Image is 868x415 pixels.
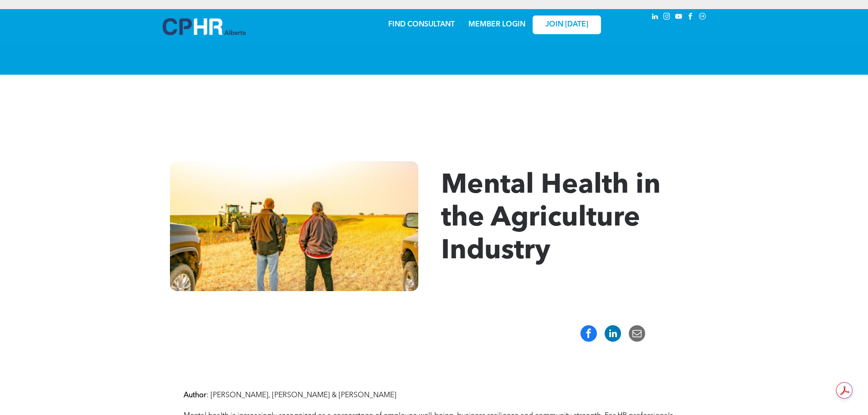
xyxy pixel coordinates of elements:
[441,172,661,265] span: Mental Health in the Agriculture Industry
[545,20,588,29] span: JOIN [DATE]
[388,21,455,28] a: FIND CONSULTANT
[686,11,696,24] a: facebook
[533,15,601,34] a: JOIN [DATE]
[184,392,206,399] strong: Author
[650,11,660,24] a: linkedin
[698,11,708,24] a: Social network
[662,11,672,24] a: instagram
[163,18,246,35] img: A blue and white logo for cp alberta
[206,392,396,399] span: : [PERSON_NAME], [PERSON_NAME] & [PERSON_NAME]
[468,21,525,28] a: MEMBER LOGIN
[674,11,684,24] a: youtube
